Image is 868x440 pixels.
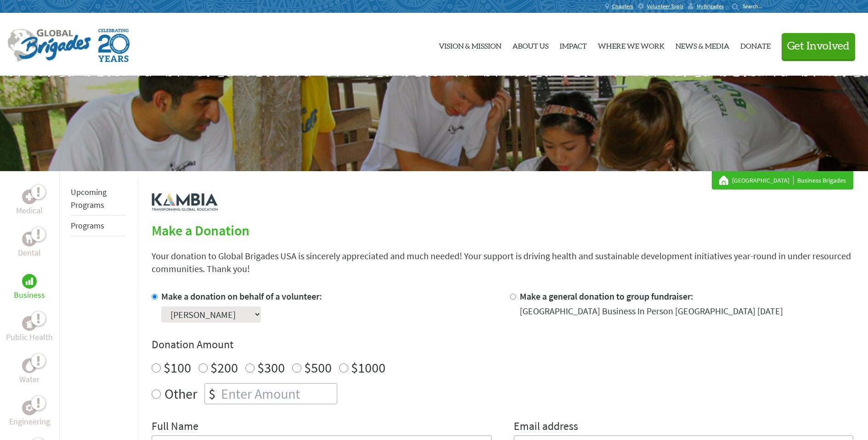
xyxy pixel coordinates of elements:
h2: Make a Donation [152,222,853,239]
label: $300 [257,359,285,376]
p: Water [19,373,40,386]
label: $500 [304,359,332,376]
p: Engineering [9,415,50,428]
a: Donate [740,21,771,68]
label: Full Name [152,419,199,435]
a: Where We Work [598,21,664,68]
input: Search... [743,3,769,10]
input: Enter Amount [219,384,337,404]
span: Get Involved [787,41,850,52]
div: Medical [22,189,37,204]
a: About Us [512,21,549,68]
div: [GEOGRAPHIC_DATA] Business In Person [GEOGRAPHIC_DATA] [DATE] [520,305,783,317]
img: Dental [26,234,33,243]
img: Medical [26,193,33,201]
li: Programs [71,216,126,236]
a: Impact [560,21,587,68]
label: $200 [210,359,238,376]
a: MedicalMedical [16,189,43,217]
a: Public HealthPublic Health [6,316,53,344]
img: logo-kambia.png [152,193,218,211]
p: Your donation to Global Brigades USA is sincerely appreciated and much needed! Your support is dr... [152,250,853,275]
img: Water [26,360,33,371]
img: Public Health [26,319,33,328]
div: Public Health [22,316,37,331]
label: Other [165,383,197,404]
a: Vision & Mission [439,21,501,68]
img: Global Brigades Celebrating 20 Years [98,29,130,62]
a: BusinessBusiness [14,274,45,301]
a: WaterWater [19,358,40,386]
label: $1000 [351,359,386,376]
div: Business [22,274,37,289]
button: Get Involved [782,33,855,59]
div: Engineering [22,401,37,415]
a: DentalDental [18,232,41,259]
p: Public Health [6,331,53,344]
span: MyBrigades [697,3,724,10]
label: Email address [514,419,578,435]
div: Business Brigades [719,176,846,185]
img: Business [26,278,33,285]
p: Dental [18,246,41,259]
label: Make a donation on behalf of a volunteer: [161,290,322,302]
a: Programs [71,220,104,231]
a: News & Media [675,21,729,68]
a: [GEOGRAPHIC_DATA] [732,176,794,185]
a: EngineeringEngineering [9,401,50,428]
span: Volunteer Tools [647,3,683,10]
h4: Donation Amount [152,337,853,352]
img: Global Brigades Logo [7,29,91,62]
label: Make a general donation to group fundraiser: [520,290,693,302]
p: Business [14,289,45,301]
div: Dental [22,232,37,246]
p: Medical [16,204,43,217]
a: Upcoming Programs [71,187,107,210]
div: $ [205,384,219,404]
label: $100 [164,359,191,376]
div: Water [22,358,37,373]
li: Upcoming Programs [71,182,126,216]
img: Engineering [26,404,33,412]
span: Chapters [612,3,633,10]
